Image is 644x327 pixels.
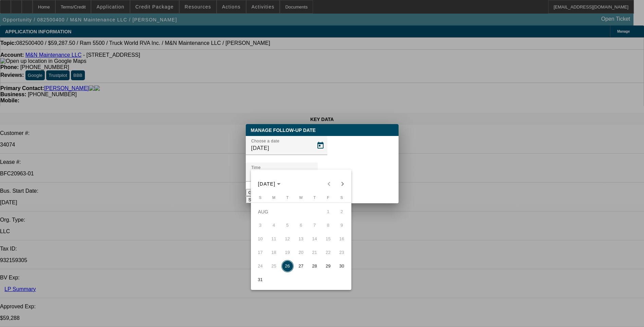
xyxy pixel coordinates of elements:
span: W [299,195,302,200]
button: August 7, 2025 [308,219,321,232]
span: 11 [268,233,280,245]
span: 2 [336,206,348,218]
button: August 18, 2025 [267,246,281,259]
span: [DATE] [258,181,276,187]
span: 9 [336,219,348,231]
button: August 22, 2025 [321,246,335,259]
span: 10 [254,233,266,245]
button: August 9, 2025 [335,219,349,232]
button: August 4, 2025 [267,219,281,232]
span: T [286,195,289,200]
span: F [327,195,329,200]
button: August 28, 2025 [308,259,321,273]
button: August 25, 2025 [267,259,281,273]
button: August 2, 2025 [335,205,349,219]
span: 4 [268,219,280,231]
span: 18 [268,246,280,259]
span: 7 [309,219,321,231]
span: 6 [295,219,307,231]
td: AUG [254,205,321,219]
span: 19 [281,246,294,259]
span: 13 [295,233,307,245]
button: Choose month and year [255,178,283,190]
span: 23 [336,246,348,259]
span: 22 [322,246,334,259]
span: 30 [336,260,348,272]
span: 17 [254,246,266,259]
span: 3 [254,219,266,231]
button: August 11, 2025 [267,232,281,246]
button: August 27, 2025 [294,259,308,273]
button: August 30, 2025 [335,259,349,273]
span: 12 [281,233,294,245]
button: August 5, 2025 [281,219,294,232]
button: August 26, 2025 [281,259,294,273]
span: 15 [322,233,334,245]
span: S [341,195,343,200]
span: 20 [295,246,307,259]
button: August 14, 2025 [308,232,321,246]
span: 14 [309,233,321,245]
span: 1 [322,206,334,218]
span: 27 [295,260,307,272]
span: 26 [281,260,294,272]
button: August 13, 2025 [294,232,308,246]
button: August 19, 2025 [281,246,294,259]
span: 5 [281,219,294,231]
button: August 21, 2025 [308,246,321,259]
span: 29 [322,260,334,272]
button: August 12, 2025 [281,232,294,246]
span: 24 [254,260,266,272]
span: 25 [268,260,280,272]
button: August 8, 2025 [321,219,335,232]
button: August 23, 2025 [335,246,349,259]
span: 21 [309,246,321,259]
button: August 10, 2025 [254,232,267,246]
button: August 31, 2025 [254,273,267,287]
button: August 29, 2025 [321,259,335,273]
button: August 16, 2025 [335,232,349,246]
button: August 15, 2025 [321,232,335,246]
span: T [313,195,316,200]
button: August 3, 2025 [254,219,267,232]
button: August 20, 2025 [294,246,308,259]
span: 16 [336,233,348,245]
span: S [259,195,261,200]
span: M [272,195,275,200]
span: 8 [322,219,334,231]
button: August 1, 2025 [321,205,335,219]
span: 28 [309,260,321,272]
button: August 24, 2025 [254,259,267,273]
button: August 6, 2025 [294,219,308,232]
button: Next month [336,177,349,191]
span: 31 [254,274,266,286]
button: August 17, 2025 [254,246,267,259]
